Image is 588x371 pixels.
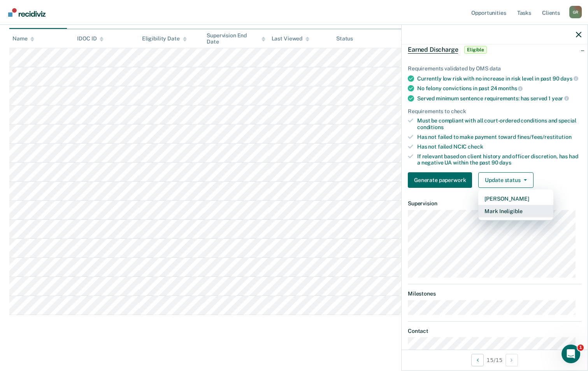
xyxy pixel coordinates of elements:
[408,108,581,115] div: Requirements to check
[408,172,475,188] a: Navigate to form link
[552,95,569,101] span: year
[506,354,518,366] button: Next Opportunity
[569,6,582,18] div: G R
[408,328,581,334] dt: Contact
[499,159,511,166] span: days
[417,134,581,140] div: Has not failed to make payment toward
[417,85,581,92] div: No felony convictions in past 24
[478,172,533,188] button: Update status
[478,205,553,217] button: Mark Ineligible
[142,35,187,42] div: Eligibility Date
[417,117,581,131] div: Must be compliant with all court-ordered conditions and special
[402,350,588,370] div: 15 / 15
[417,153,581,166] div: If relevant based on client history and officer discretion, has had a negative UA within the past 90
[408,172,472,188] button: Generate paperwork
[77,35,104,42] div: IDOC ID
[408,290,581,297] dt: Milestones
[417,95,581,102] div: Served minimum sentence requirements: has served 1
[12,35,34,42] div: Name
[272,35,309,42] div: Last Viewed
[408,65,581,72] div: Requirements validated by OMS data
[471,354,484,366] button: Previous Opportunity
[408,200,581,207] dt: Supervision
[562,345,580,363] iframe: Intercom live chat
[498,85,523,91] span: months
[417,75,581,82] div: Currently low risk with no increase in risk level in past 90
[569,6,582,18] button: Profile dropdown button
[408,46,458,54] span: Earned Discharge
[417,124,444,130] span: conditions
[577,345,584,351] span: 1
[464,46,486,54] span: Eligible
[417,143,581,150] div: Has not failed NCIC
[468,143,483,150] span: check
[517,134,572,140] span: fines/fees/restitution
[207,32,265,45] div: Supervision End Date
[8,8,46,17] img: Recidiviz
[560,75,578,82] span: days
[336,35,353,42] div: Status
[478,192,553,205] button: [PERSON_NAME]
[402,37,588,62] div: Earned DischargeEligible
